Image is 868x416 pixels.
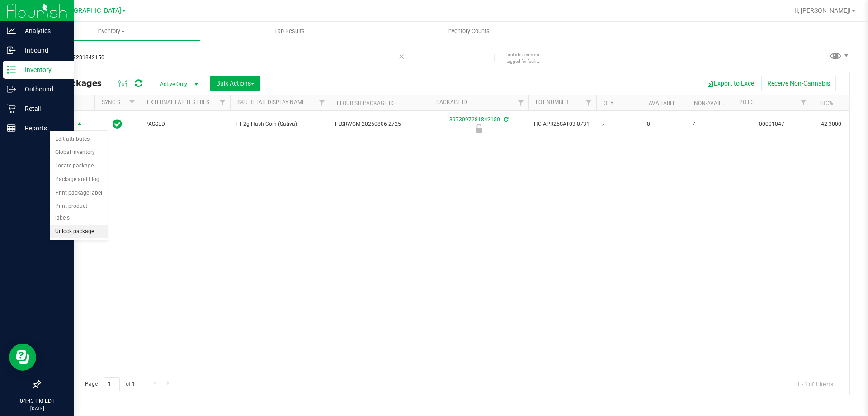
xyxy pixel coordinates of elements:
[50,173,108,186] li: Package audit log
[74,118,85,131] span: select
[739,99,753,105] a: PO ID
[210,76,260,91] button: Bulk Actions
[50,200,108,225] li: Print product labels
[50,225,108,239] li: Unlock package
[428,124,530,133] div: Newly Received
[502,116,508,123] span: Sync from Compliance System
[16,123,70,134] p: Reports
[16,103,70,114] p: Retail
[796,95,811,110] a: Filter
[692,120,726,129] span: 7
[436,99,467,105] a: Package ID
[22,27,200,35] span: Inventory
[16,84,70,95] p: Outbound
[145,120,225,129] span: PASSED
[7,26,16,35] inline-svg: Analytics
[200,22,379,41] a: Lab Results
[536,99,568,105] a: Lot Number
[50,146,108,159] li: Global inventory
[506,51,552,65] span: Include items not tagged for facility
[147,99,218,105] a: External Lab Test Result
[514,95,528,110] a: Filter
[16,64,70,75] p: Inventory
[16,25,70,36] p: Analytics
[398,51,405,62] span: Clear
[604,100,613,106] a: Qty
[335,120,424,129] span: FLSRWGM-20250806-2725
[125,95,140,110] a: Filter
[9,344,36,371] iframe: Resource center
[816,118,846,131] span: 42.3000
[216,80,255,87] span: Bulk Actions
[7,65,16,74] inline-svg: Inventory
[77,377,142,391] span: Page of 1
[237,99,305,105] a: Sku Retail Display Name
[50,159,108,173] li: Locate package
[113,118,122,130] span: In Sync
[534,120,591,129] span: HC-APR25SAT03-0731
[379,22,557,41] a: Inventory Counts
[22,22,200,41] a: Inventory
[59,7,121,14] span: [GEOGRAPHIC_DATA]
[215,95,230,110] a: Filter
[647,120,681,129] span: 0
[315,95,330,110] a: Filter
[16,45,70,56] p: Inbound
[790,377,840,391] span: 1 - 1 of 1 items
[337,100,394,106] a: Flourish Package ID
[701,76,761,91] button: Export to Excel
[4,405,70,412] p: [DATE]
[694,100,734,106] a: Non-Available
[7,104,16,113] inline-svg: Retail
[792,7,851,14] span: Hi, [PERSON_NAME]!
[236,120,324,129] span: FT 2g Hash Coin (Sativa)
[4,397,70,405] p: 04:43 PM EDT
[759,121,784,127] a: 00001047
[40,51,409,64] input: Search Package ID, Item Name, SKU, Lot or Part Number...
[262,27,317,35] span: Lab Results
[7,85,16,94] inline-svg: Outbound
[104,377,120,391] input: 1
[50,186,108,200] li: Print package label
[581,95,596,110] a: Filter
[7,124,16,133] inline-svg: Reports
[435,27,502,35] span: Inventory Counts
[7,46,16,55] inline-svg: Inbound
[818,100,833,106] a: THC%
[449,116,500,123] a: 3973097281842150
[102,99,137,105] a: Sync Status
[50,133,108,146] li: Edit attributes
[602,120,636,129] span: 7
[47,78,111,88] span: All Packages
[761,76,836,91] button: Receive Non-Cannabis
[649,100,676,106] a: Available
